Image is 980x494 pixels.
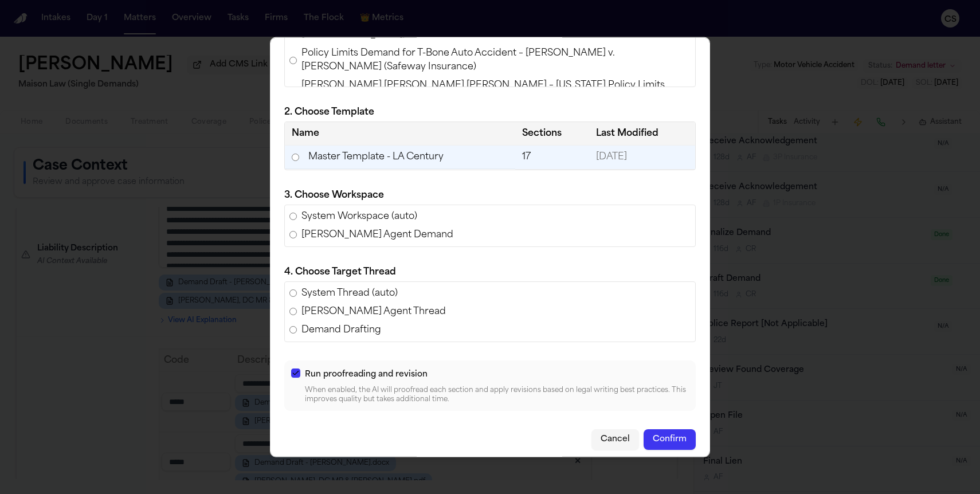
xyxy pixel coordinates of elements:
[289,289,297,297] input: System Thread (auto)
[301,304,446,318] span: [PERSON_NAME] Agent Thread
[289,56,297,64] input: Policy Limits Demand for T-Bone Auto Accident – [PERSON_NAME] v. [PERSON_NAME] (Safeway Insurance)
[301,46,691,74] span: Policy Limits Demand for T-Bone Auto Accident – [PERSON_NAME] v. [PERSON_NAME] (Safeway Insurance)
[289,231,297,238] input: [PERSON_NAME] Agent Demand
[284,105,696,119] p: 2. Choose Template
[289,213,297,220] input: System Workspace (auto)
[285,122,515,146] th: Name
[301,228,453,241] span: [PERSON_NAME] Agent Demand
[305,385,689,403] p: When enabled, the AI will proofread each section and apply revisions based on legal writing best ...
[589,145,695,169] td: [DATE]
[515,122,589,146] th: Sections
[284,265,696,279] p: 4. Choose Target Thread
[644,429,696,449] button: Confirm
[289,326,297,334] input: Demand Drafting
[284,188,696,202] p: 3. Choose Workspace
[591,429,639,449] button: Cancel
[305,370,428,378] span: Run proofreading and revision
[301,323,381,336] span: Demand Drafting
[289,308,297,315] input: [PERSON_NAME] Agent Thread
[515,145,589,169] td: 17
[301,209,417,223] span: System Workspace (auto)
[285,146,515,169] td: Master Template - LA Century
[589,122,695,146] th: Last Modified
[301,286,398,300] span: System Thread (auto)
[301,79,691,106] span: [PERSON_NAME] [PERSON_NAME] [PERSON_NAME] – [US_STATE] Policy Limits Demand (Rear-End Auto Accide...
